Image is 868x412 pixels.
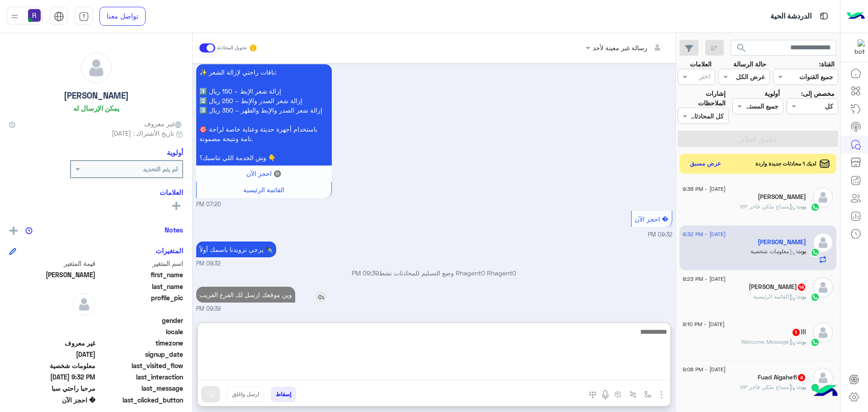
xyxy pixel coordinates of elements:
small: تحويل المحادثة [217,44,247,52]
label: القناة: [819,59,835,69]
span: 09:32 PM [648,231,672,238]
span: last_name [97,282,184,291]
span: timezone [97,338,184,348]
span: بوت [797,293,806,300]
span: لديك 1 محادثات جديدة واردة [755,160,816,168]
img: profile [9,11,20,22]
span: 09:39 PM [352,269,379,277]
h5: [PERSON_NAME] [64,90,129,101]
h5: محمود [758,238,806,246]
span: بوت [797,248,806,255]
img: WhatsApp [811,383,820,392]
span: last_visited_flow [97,361,184,370]
label: مخصص إلى: [801,89,835,98]
span: 1 [793,329,800,336]
img: defaultAdmin.png [813,277,833,298]
a: تواصل معنا [99,7,146,26]
label: حالة الرسالة [733,59,766,69]
button: إسقاط [271,387,296,402]
img: tab [54,11,64,22]
img: WhatsApp [811,338,820,347]
label: أولوية [764,89,780,98]
span: بوت [797,203,806,210]
span: : القائمة الرئيسية [753,293,797,300]
img: notes [25,227,33,234]
span: القائمة الرئيسية [243,186,284,194]
span: null [9,327,95,336]
h5: ااا [792,328,806,336]
span: قيمة المتغير [9,259,95,268]
img: defaultAdmin.png [81,52,112,83]
img: 322853014244696 [849,39,865,56]
h6: يمكن الإرسال له [73,104,119,112]
span: gender [97,316,184,325]
a: tab [75,7,93,26]
span: 14 [798,284,805,291]
span: last_clicked_button [97,395,184,405]
button: create order [611,387,626,402]
span: last_interaction [97,372,184,382]
span: اسم المتغير [97,259,184,268]
img: create order [614,391,622,398]
div: اختر [699,71,712,83]
p: الدردشة الحية [770,10,811,23]
label: إشارات الملاحظات [678,89,726,108]
span: : مساج ملكي فاخر VIP [740,203,797,210]
img: send message [206,390,215,399]
span: profile_pic [97,293,184,314]
span: محمود [9,270,95,279]
img: defaultAdmin.png [813,368,833,388]
button: select flow [641,387,656,402]
span: � احجز الآن [9,395,95,405]
img: userImage [28,9,41,22]
img: defaultAdmin.png [813,322,833,343]
span: : مساج ملكي فاخر VIP [740,384,797,390]
span: locale [97,327,184,336]
span: first_name [97,270,184,279]
img: defaultAdmin.png [813,187,833,208]
button: search [731,40,753,59]
span: 09:39 PM [196,305,221,313]
h5: عبدالرحمن [758,193,806,201]
img: hulul-logo.png [809,376,841,407]
span: null [9,316,95,325]
img: Logo [847,7,865,26]
h5: Muhammad Al-Assad [749,283,806,291]
span: غير معروف [9,338,95,348]
span: search [736,43,747,53]
p: Rhagent0 Rhagent0 وضع التسليم للمحادثات نشط [196,268,672,278]
span: 2025-06-28T09:24:36.993Z [9,350,95,359]
img: send voice note [600,389,611,400]
span: [DATE] - 9:23 PM [683,275,726,283]
span: signup_date [97,350,184,359]
img: make a call [589,391,596,398]
p: 10/9/2025, 7:20 PM [196,64,332,166]
span: 🔘 احجز الآن [246,170,281,177]
span: [DATE] - 9:38 PM [683,185,726,193]
span: : معلومات شخصية [750,248,797,255]
img: defaultAdmin.png [813,232,833,253]
button: Trigger scenario [626,387,641,402]
span: غير معروف [144,119,183,128]
label: العلامات [690,59,712,69]
img: add [9,227,18,235]
span: : Welcome Message [741,338,797,345]
img: send attachment [656,389,667,400]
span: بوت [797,384,806,390]
img: tab [79,11,89,22]
img: WhatsApp [811,203,820,212]
img: tab [818,10,830,22]
img: defaultAdmin.png [73,293,95,316]
h6: المتغيرات [156,246,183,255]
button: ارسل واغلق [227,387,264,402]
span: 09:32 PM [196,260,221,268]
span: تاريخ الأشتراك : [DATE] [112,128,174,138]
span: بوت [797,338,806,345]
img: WhatsApp [811,248,820,257]
img: select flow [644,391,651,398]
span: � احجز الآن [635,215,668,223]
span: 2025-09-10T18:32:39.748Z [9,372,95,382]
span: 4 [798,374,805,381]
span: مرحبا راحتي سبا [9,384,95,393]
span: [DATE] - 9:32 PM [683,230,726,238]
